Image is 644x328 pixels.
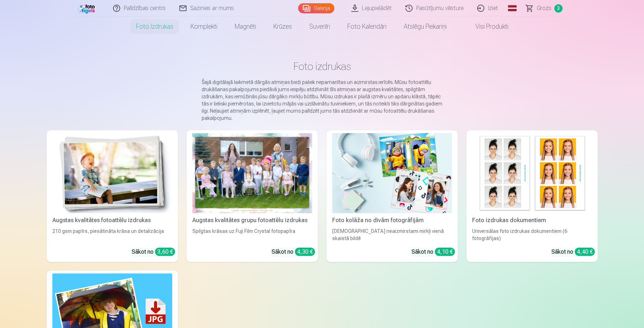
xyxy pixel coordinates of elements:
a: Galerija [298,3,334,13]
a: Suvenīri [301,17,339,37]
a: Foto kalendāri [339,17,395,37]
a: Foto izdrukas [127,17,182,37]
div: Spilgtas krāsas uz Fuji Film Crystal fotopapīra [189,228,315,242]
div: 4,30 € [295,248,315,256]
a: Krūzes [265,17,301,37]
div: Foto izdrukas dokumentiem [469,216,595,225]
div: Sākot no [132,248,175,256]
a: Magnēti [226,17,265,37]
a: Augstas kvalitātes grupu fotoattēlu izdrukasSpilgtas krāsas uz Fuji Film Crystal fotopapīraSākot ... [187,130,318,262]
div: Sākot no [412,248,455,256]
div: 3,60 € [155,248,175,256]
div: Universālas foto izdrukas dokumentiem (6 fotogrāfijas) [469,228,595,242]
h1: Foto izdrukas [52,60,592,73]
img: Foto izdrukas dokumentiem [472,133,592,213]
a: Augstas kvalitātes fotoattēlu izdrukasAugstas kvalitātes fotoattēlu izdrukas210 gsm papīrs, piesā... [47,130,178,262]
div: Foto kolāža no divām fotogrāfijām [329,216,455,225]
img: Augstas kvalitātes fotoattēlu izdrukas [52,133,172,213]
span: Grozs [537,4,551,13]
span: 3 [554,4,563,13]
div: [DEMOGRAPHIC_DATA] neaizmirstami mirkļi vienā skaistā bildē [329,228,455,242]
div: 210 gsm papīrs, piesātināta krāsa un detalizācija [50,228,175,242]
div: 4,10 € [435,248,455,256]
a: Atslēgu piekariņi [395,17,455,37]
a: Komplekti [182,17,226,37]
img: Foto kolāža no divām fotogrāfijām [332,133,452,213]
div: Sākot no [272,248,315,256]
div: Augstas kvalitātes grupu fotoattēlu izdrukas [189,216,315,225]
a: Visi produkti [455,17,517,37]
div: Sākot no [551,248,595,256]
a: Foto kolāža no divām fotogrāfijāmFoto kolāža no divām fotogrāfijām[DEMOGRAPHIC_DATA] neaizmirstam... [326,130,458,262]
a: Foto izdrukas dokumentiemFoto izdrukas dokumentiemUniversālas foto izdrukas dokumentiem (6 fotogr... [466,130,598,262]
div: 4,40 € [575,248,595,256]
img: /fa1 [77,3,97,14]
p: Šajā digitālajā laikmetā dārgās atmiņas bieži paliek nepamanītas un aizmirstas ierīcēs. Mūsu foto... [202,79,443,122]
div: Augstas kvalitātes fotoattēlu izdrukas [50,216,175,225]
